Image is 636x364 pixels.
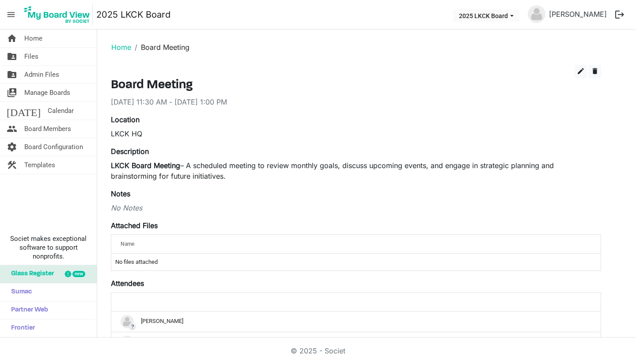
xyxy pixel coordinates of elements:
[7,66,17,83] span: folder_shared
[111,203,601,213] div: No Notes
[7,138,17,156] span: settings
[111,160,601,181] p: – A scheduled meeting to review monthly goals, discuss upcoming events, and engage in strategic p...
[121,315,134,328] img: no-profile-picture.svg
[7,30,17,47] span: home
[111,78,601,93] h3: Board Meeting
[111,97,601,107] div: [DATE] 11:30 AM - [DATE] 1:00 PM
[528,5,545,23] img: no-profile-picture.svg
[22,4,93,26] img: My Board View Logo
[24,66,59,83] span: Admin Files
[24,138,83,156] span: Board Configuration
[22,4,96,26] a: My Board View Logo
[589,65,601,78] button: delete
[111,43,131,52] a: Home
[545,5,610,23] a: [PERSON_NAME]
[121,315,591,328] div: [PERSON_NAME]
[72,271,85,277] div: new
[111,220,158,231] label: Attached Files
[121,336,591,349] div: [PERSON_NAME]
[111,188,130,199] label: Notes
[131,42,189,53] li: Board Meeting
[7,120,17,138] span: people
[129,323,136,330] span: ?
[24,156,55,174] span: Templates
[7,48,17,65] span: folder_shared
[48,102,74,120] span: Calendar
[111,278,144,289] label: Attendees
[24,84,70,101] span: Manage Boards
[7,283,32,301] span: Sumac
[591,67,599,75] span: delete
[96,6,170,23] a: 2025 LKCK Board
[111,161,180,170] strong: LKCK Board Meeting
[7,301,48,319] span: Partner Web
[610,5,629,24] button: logout
[291,346,345,355] a: © 2025 - Societ
[121,241,134,247] span: Name
[7,84,17,101] span: switch_account
[7,265,54,283] span: Glass Register
[7,102,41,120] span: [DATE]
[111,311,601,332] td: ?BETH WEBSTER is template cell column header
[7,156,17,174] span: construction
[111,146,149,157] label: Description
[3,6,19,23] span: menu
[111,254,601,270] td: No files attached
[7,319,35,337] span: Frontier
[111,128,601,139] div: LKCK HQ
[577,67,585,75] span: edit
[24,48,38,65] span: Files
[453,9,519,22] button: 2025 LKCK Board dropdownbutton
[4,234,93,261] span: Societ makes exceptional software to support nonprofits.
[111,332,601,353] td: ?Ren Rios is template cell column header
[121,336,134,349] img: no-profile-picture.svg
[575,65,587,78] button: edit
[24,30,42,47] span: Home
[24,120,71,138] span: Board Members
[111,114,140,125] label: Location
